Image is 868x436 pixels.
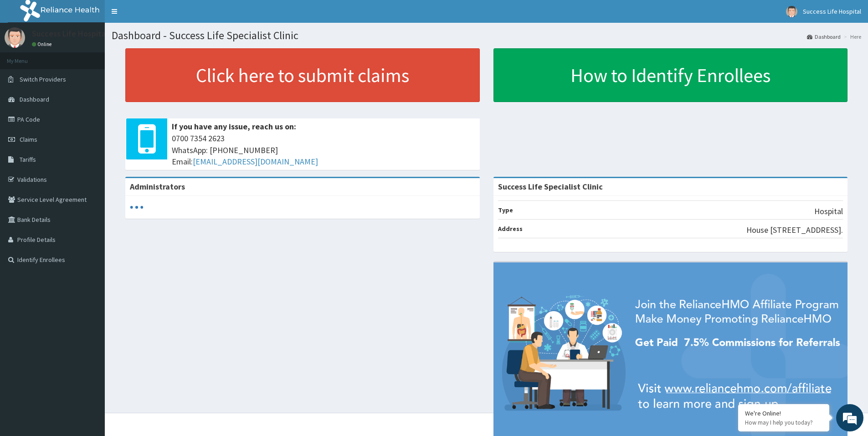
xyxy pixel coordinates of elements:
span: 0700 7354 2623 WhatsApp: [PHONE_NUMBER] Email: [172,133,475,168]
span: Switch Providers [20,75,66,83]
strong: Success Life Specialist Clinic [498,181,603,192]
span: Claims [20,135,37,144]
li: Here [842,33,861,41]
span: Success Life Hospital [803,7,861,15]
b: Address [498,225,523,233]
img: User Image [786,6,797,17]
a: Click here to submit claims [125,48,480,102]
div: We're Online! [745,409,822,417]
b: Administrators [130,181,185,192]
p: How may I help you today? [745,419,822,426]
p: House [STREET_ADDRESS]. [746,224,843,236]
span: Dashboard [20,95,49,103]
b: Type [498,206,513,214]
a: Online [32,41,54,47]
img: User Image [5,27,25,48]
a: Dashboard [807,33,841,41]
svg: audio-loading [130,200,144,214]
p: Success Life Hospital [32,30,108,38]
span: Tariffs [20,155,36,164]
p: Hospital [814,205,843,217]
b: If you have any issue, reach us on: [172,121,296,132]
a: [EMAIL_ADDRESS][DOMAIN_NAME] [193,156,318,167]
h1: Dashboard - Success Life Specialist Clinic [112,30,861,41]
a: How to Identify Enrollees [493,48,848,102]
